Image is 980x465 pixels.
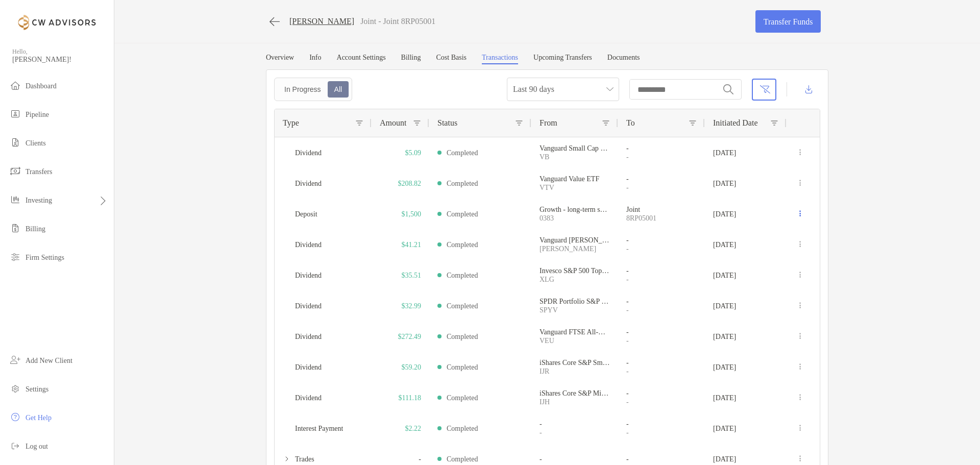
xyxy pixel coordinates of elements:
[26,197,52,204] span: Investing
[283,118,299,128] span: Type
[540,358,610,367] p: iShares Core S&P Small-Cap ETF
[9,439,21,452] img: logout icon
[329,82,348,96] div: All
[540,205,610,214] p: Growth - long-term savings
[26,443,48,450] span: Log out
[540,367,610,376] p: IJR
[9,136,21,149] img: clients icon
[626,153,697,161] p: -
[540,266,610,275] p: Invesco S&P 500 Top 50 ETF
[626,398,697,406] p: -
[540,118,557,128] span: From
[626,297,697,306] p: -
[399,391,421,404] p: $111.18
[447,361,478,374] p: Completed
[26,111,49,118] span: Pipeline
[626,205,697,214] p: Joint
[626,389,697,398] p: -
[626,420,697,428] p: -
[402,238,422,251] p: $41.21
[447,300,478,312] p: Completed
[482,54,518,64] a: Transactions
[626,358,697,367] p: -
[713,210,736,218] p: [DATE]
[295,175,322,192] span: Dividend
[626,328,697,336] p: -
[436,54,467,64] a: Cost Basis
[713,271,736,280] p: [DATE]
[402,300,422,312] p: $32.99
[713,455,736,463] p: [DATE]
[279,82,327,96] div: In Progress
[401,54,421,64] a: Billing
[540,389,610,398] p: iShares Core S&P Mid-Cap ETF
[752,79,776,101] button: Clear filters
[289,17,354,26] a: [PERSON_NAME]
[295,420,343,437] span: Interest Payment
[626,175,697,183] p: -
[626,183,697,192] p: -
[540,336,610,345] p: VEU
[723,84,733,94] img: input icon
[713,363,736,372] p: [DATE]
[380,118,406,128] span: Amount
[540,306,610,314] p: SPYV
[626,244,697,253] p: -
[626,336,697,345] p: -
[266,54,294,64] a: Overview
[9,79,21,91] img: dashboard icon
[540,183,610,192] p: VTV
[713,179,736,188] p: [DATE]
[447,391,478,404] p: Completed
[626,266,697,275] p: -
[402,269,422,282] p: $35.51
[447,146,478,159] p: Completed
[26,414,52,422] span: Get Help
[295,206,317,223] span: Deposit
[540,236,610,244] p: Vanguard Russell 1000 Growth Index Fund
[540,398,610,406] p: IJH
[713,394,736,402] p: [DATE]
[447,269,478,282] p: Completed
[26,357,72,364] span: Add New Client
[295,328,322,345] span: Dividend
[713,240,736,249] p: [DATE]
[26,139,46,147] span: Clients
[540,420,610,428] p: -
[540,455,610,463] p: -
[26,82,57,90] span: Dashboard
[540,297,610,306] p: SPDR Portfolio S&P 500 Value ETF
[26,225,45,233] span: Billing
[295,298,322,314] span: Dividend
[447,208,478,221] p: Completed
[755,10,821,33] a: Transfer Funds
[626,428,697,437] p: -
[12,56,108,64] span: [PERSON_NAME]!
[12,4,102,41] img: Zoe Logo
[405,146,422,159] p: $5.09
[540,175,610,183] p: Vanguard Value ETF
[513,78,613,101] span: Last 90 days
[405,422,422,435] p: $2.22
[540,428,610,437] p: -
[309,54,321,64] a: Info
[626,236,697,244] p: -
[9,382,21,395] img: settings icon
[9,193,21,206] img: investing icon
[9,251,21,263] img: firm-settings icon
[626,306,697,314] p: -
[9,411,21,423] img: get-help icon
[274,78,352,101] div: segmented control
[540,275,610,284] p: XLG
[295,359,322,376] span: Dividend
[713,118,758,128] span: Initiated Date
[26,168,52,176] span: Transfers
[447,422,478,435] p: Completed
[626,275,697,284] p: -
[337,54,386,64] a: Account Settings
[626,144,697,153] p: -
[26,254,64,261] span: Firm Settings
[713,149,736,157] p: [DATE]
[713,332,736,341] p: [DATE]
[360,17,435,26] p: Joint - Joint 8RP05001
